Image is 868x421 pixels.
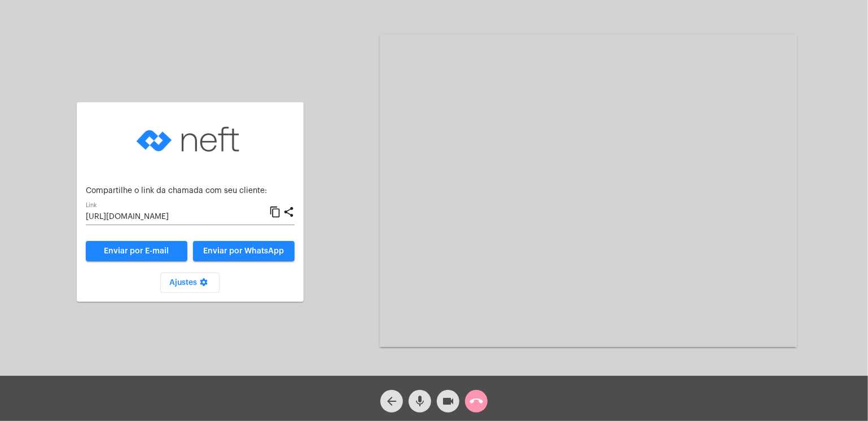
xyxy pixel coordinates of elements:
span: Ajustes [169,279,211,287]
button: Ajustes [160,273,220,293]
mat-icon: videocam [441,394,455,408]
mat-icon: content_copy [269,205,281,219]
mat-icon: call_end [470,394,483,408]
img: logo-neft-novo-2.png [134,111,247,168]
p: Compartilhe o link da chamada com seu cliente: [86,187,295,195]
button: Enviar por WhatsApp [193,241,295,261]
mat-icon: share [283,205,295,219]
mat-icon: arrow_back [385,394,398,408]
mat-icon: settings [197,278,211,291]
span: Enviar por WhatsApp [203,247,284,255]
span: Enviar por E-mail [104,247,169,255]
a: Enviar por E-mail [86,241,187,261]
mat-icon: mic [413,394,427,408]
